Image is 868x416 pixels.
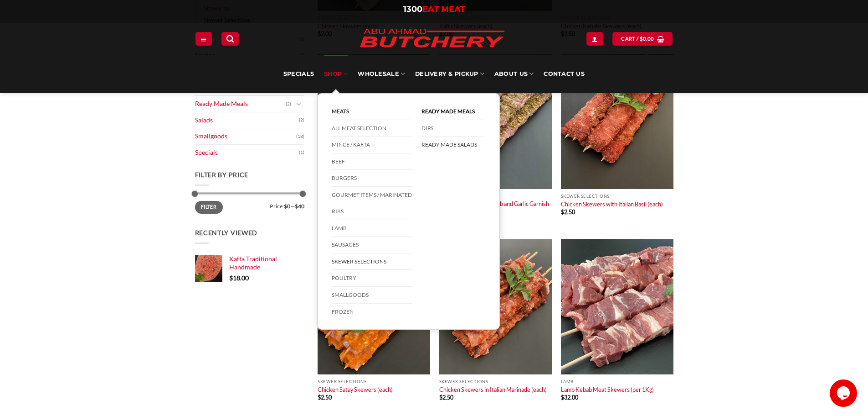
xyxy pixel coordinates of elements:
[561,379,673,384] p: Lamb
[286,97,291,111] span: (2)
[229,255,277,271] span: Kafta Traditional Handmade
[332,203,412,220] a: Ribs
[332,304,412,320] a: Frozen
[195,201,304,209] div: Price: —
[494,55,534,93] a: About Us
[332,253,412,270] a: Skewer Selections
[221,32,239,45] a: Search
[561,394,578,401] bdi: 32.00
[332,220,412,237] a: Lamb
[283,55,314,93] a: Specials
[612,32,673,45] a: View cart
[195,32,212,45] a: Menu
[403,4,422,14] span: 1300
[195,128,296,144] a: Smallgoods
[561,394,564,401] span: $
[561,386,654,393] a: Lamb Kebab Meat Skewers (per 1Kg)
[195,112,299,128] a: Salads
[439,379,552,384] p: Skewer Selections
[544,55,585,93] a: Contact Us
[195,96,286,112] a: Ready Made Meals
[195,171,249,179] span: Filter by price
[324,55,348,93] a: SHOP
[318,394,321,401] span: $
[415,55,484,93] a: Delivery & Pickup
[640,35,643,43] span: $
[293,99,304,109] button: Toggle
[332,170,412,187] a: Burgers
[561,54,673,189] img: Chicken_Skewers_with_Italian_Basil
[403,4,465,14] a: 1300EAT MEAT
[421,103,485,120] a: Ready Made Meals
[561,208,564,216] span: $
[332,287,412,304] a: Smallgoods
[439,394,453,401] bdi: 2.50
[358,55,405,93] a: Wholesale
[561,200,663,208] a: Chicken Skewers with Italian Basil (each)
[229,255,304,272] a: Kafta Traditional Handmade
[332,187,412,204] a: Gourmet Items / Marinated
[439,394,442,401] span: $
[332,120,412,137] a: All Meat Selection
[561,194,673,199] p: Skewer Selections
[421,137,485,153] a: Ready Made Salads
[332,137,412,153] a: Mince / Kafta
[561,208,575,216] bdi: 2.50
[318,386,393,393] a: Chicken Satay Skewers (each)
[332,270,412,287] a: Poultry
[229,274,249,282] bdi: 18.00
[332,237,412,253] a: Sausages
[195,145,299,161] a: Specials
[229,274,233,282] span: $
[422,4,465,14] span: EAT MEAT
[830,379,859,407] iframe: chat widget
[195,229,258,237] span: Recently Viewed
[332,153,412,170] a: Beef
[299,113,304,127] span: (2)
[318,394,332,401] bdi: 2.50
[352,23,512,55] img: Abu Ahmad Butchery
[284,203,290,210] span: $0
[439,386,547,393] a: Chicken Skewers in Italian Marinade (each)
[296,130,304,143] span: (18)
[299,146,304,159] span: (1)
[295,203,304,210] span: $40
[332,103,412,120] a: Meats
[421,120,485,137] a: DIPS
[640,36,654,42] bdi: 0.00
[318,379,430,384] p: Skewer Selections
[195,201,223,213] button: Filter
[621,35,654,43] span: Cart /
[561,239,673,374] img: Lamb-Kebab-Meat-Skewers (per 1Kg)
[586,32,603,45] a: Login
